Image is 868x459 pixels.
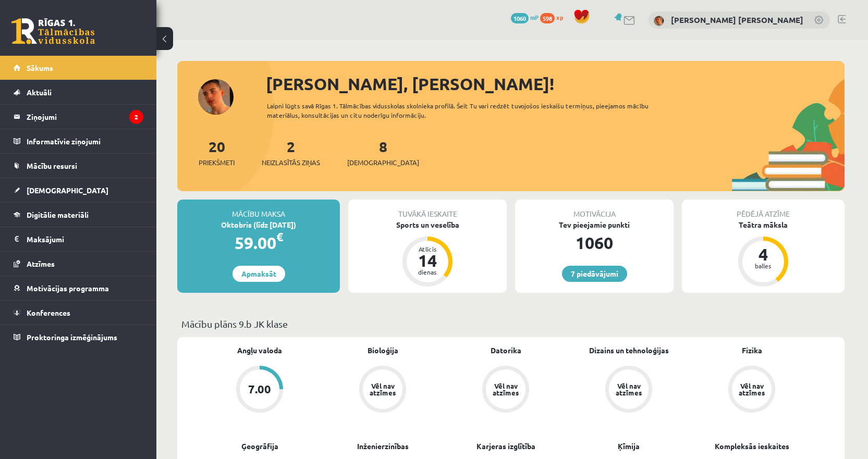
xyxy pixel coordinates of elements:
a: Vēl nav atzīmes [567,366,690,415]
span: [DEMOGRAPHIC_DATA] [27,185,108,195]
span: € [276,229,283,244]
a: Inženierzinības [357,441,409,452]
div: Laipni lūgts savā Rīgas 1. Tālmācības vidusskolas skolnieka profilā. Šeit Tu vari redzēt tuvojošo... [267,101,667,120]
div: Sports un veselība [348,219,507,230]
div: Vēl nav atzīmes [491,382,520,396]
a: 8[DEMOGRAPHIC_DATA] [347,137,419,168]
a: Kompleksās ieskaites [715,441,789,452]
div: 59.00 [177,230,340,255]
a: 2Neizlasītās ziņas [262,137,320,168]
span: mP [530,13,539,21]
a: Angļu valoda [237,345,282,356]
a: [PERSON_NAME] [PERSON_NAME] [671,15,803,25]
span: 598 [540,13,555,23]
a: 7.00 [198,366,321,415]
a: Mācību resursi [14,154,143,178]
a: Aktuāli [14,80,143,104]
span: [DEMOGRAPHIC_DATA] [347,157,419,168]
a: Dizains un tehnoloģijas [589,345,669,356]
a: Sports un veselība Atlicis 14 dienas [348,219,507,288]
a: Proktoringa izmēģinājums [14,325,143,349]
legend: Informatīvie ziņojumi [27,129,143,153]
div: 4 [748,246,779,263]
i: 2 [129,110,143,124]
a: Ģeogrāfija [241,441,278,452]
div: Teātra māksla [682,219,845,230]
div: Oktobris (līdz [DATE]) [177,219,340,230]
a: Ķīmija [618,441,640,452]
div: Motivācija [515,200,674,219]
div: 1060 [515,230,674,255]
div: Tuvākā ieskaite [348,200,507,219]
a: Vēl nav atzīmes [690,366,813,415]
a: Digitālie materiāli [14,203,143,227]
legend: Ziņojumi [27,105,143,129]
span: Atzīmes [27,259,55,268]
span: Konferences [27,308,70,317]
span: xp [556,13,563,21]
span: Aktuāli [27,88,52,97]
a: Datorika [491,345,521,356]
span: Mācību resursi [27,161,77,170]
div: balles [748,263,779,269]
span: Motivācijas programma [27,283,109,293]
a: Konferences [14,301,143,325]
div: Tev pieejamie punkti [515,219,674,230]
div: dienas [412,269,443,275]
p: Mācību plāns 9.b JK klase [181,317,840,331]
a: 1060 mP [511,13,539,21]
a: Karjeras izglītība [476,441,535,452]
a: Rīgas 1. Tālmācības vidusskola [11,18,95,44]
a: Fizika [742,345,762,356]
legend: Maksājumi [27,227,143,251]
span: 1060 [511,13,529,23]
a: Vēl nav atzīmes [444,366,567,415]
div: 14 [412,252,443,269]
a: Ziņojumi2 [14,105,143,129]
a: Bioloģija [368,345,398,356]
div: 7.00 [248,383,271,395]
span: Proktoringa izmēģinājums [27,332,117,342]
div: Vēl nav atzīmes [614,382,643,396]
span: Digitālie materiāli [27,210,89,219]
a: Motivācijas programma [14,276,143,300]
div: [PERSON_NAME], [PERSON_NAME]! [266,71,845,96]
a: Sākums [14,56,143,80]
a: Vēl nav atzīmes [321,366,444,415]
span: Sākums [27,63,53,72]
span: Neizlasītās ziņas [262,157,320,168]
a: Teātra māksla 4 balles [682,219,845,288]
div: Mācību maksa [177,200,340,219]
a: 7 piedāvājumi [562,266,627,282]
a: Informatīvie ziņojumi [14,129,143,153]
div: Atlicis [412,246,443,252]
span: Priekšmeti [199,157,235,168]
a: 20Priekšmeti [199,137,235,168]
a: Apmaksāt [233,266,285,282]
img: Kristiāns Aleksandrs Šramko [654,16,664,26]
div: Vēl nav atzīmes [368,382,397,396]
a: Maksājumi [14,227,143,251]
a: Atzīmes [14,252,143,276]
div: Vēl nav atzīmes [737,382,766,396]
a: 598 xp [540,13,568,21]
a: [DEMOGRAPHIC_DATA] [14,178,143,202]
div: Pēdējā atzīme [682,200,845,219]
